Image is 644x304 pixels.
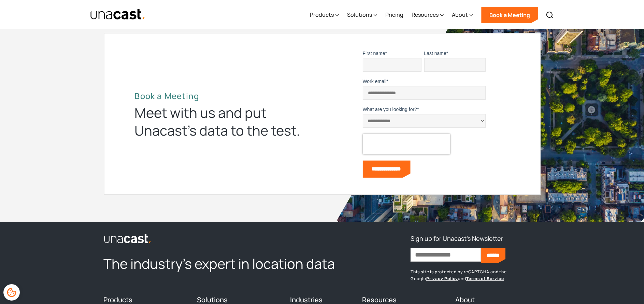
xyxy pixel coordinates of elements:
h4: Resources [362,296,447,304]
div: Products [310,11,334,19]
div: Resources [412,11,439,19]
a: home [90,9,146,20]
div: Products [310,1,339,29]
a: Pricing [385,1,403,29]
span: Work email [363,79,387,84]
img: Search icon [546,11,554,19]
iframe: reCAPTCHA [363,134,450,154]
div: Solutions [347,1,377,29]
a: Terms of Service [466,276,504,281]
div: About [452,11,468,19]
h3: Sign up for Unacast's Newsletter [411,233,503,244]
a: Book a Meeting [481,7,538,23]
div: Cookie Preferences [3,284,20,301]
h4: Industries [290,296,354,304]
h2: The industry’s expert in location data [104,255,354,273]
div: Resources [412,1,444,29]
h2: Book a Meeting [135,91,312,101]
img: Unacast text logo [90,9,146,20]
div: Meet with us and put Unacast’s data to the test. [135,104,312,139]
img: Unacast logo [104,234,152,244]
p: This site is protected by reCAPTCHA and the Google and [411,268,540,282]
span: Last name [424,51,446,56]
span: First name [363,51,385,56]
div: About [452,1,473,29]
h4: About [455,296,540,304]
span: What are you looking for? [363,107,417,112]
a: Privacy Policy [426,276,458,281]
div: Solutions [347,11,372,19]
a: link to the homepage [104,233,354,244]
